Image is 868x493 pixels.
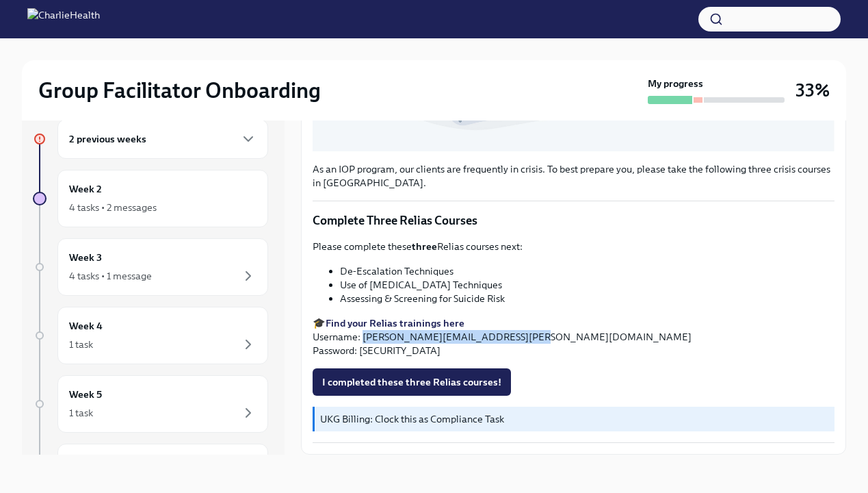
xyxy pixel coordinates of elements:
[27,8,100,30] img: CharlieHealth
[69,201,157,214] div: 4 tasks • 2 messages
[313,240,834,253] p: Please complete these Relias courses next:
[412,240,437,253] strong: three
[313,368,511,396] button: I completed these three Relias courses!
[38,77,321,104] h2: Group Facilitator Onboarding
[33,375,268,433] a: Week 51 task
[69,181,102,197] h6: Week 2
[648,77,703,90] strong: My progress
[340,292,834,305] li: Assessing & Screening for Suicide Risk
[69,318,103,333] h6: Week 4
[33,170,268,227] a: Week 24 tasks • 2 messages
[340,264,834,278] li: De-Escalation Techniques
[795,78,830,103] h3: 33%
[69,406,93,420] div: 1 task
[57,119,268,159] div: 2 previous weeks
[69,269,152,283] div: 4 tasks • 1 message
[33,238,268,296] a: Week 34 tasks • 1 message
[320,412,829,426] p: UKG Billing: Clock this as Compliance Task
[340,278,834,292] li: Use of [MEDICAL_DATA] Techniques
[69,338,93,351] div: 1 task
[69,131,146,147] h6: 2 previous weeks
[313,316,834,357] p: 🎓 Username: [PERSON_NAME][EMAIL_ADDRESS][PERSON_NAME][DOMAIN_NAME] Password: [SECURITY_DATA]
[313,212,834,229] p: Complete Three Relias Courses
[69,250,102,265] h6: Week 3
[33,307,268,364] a: Week 41 task
[322,375,501,389] span: I completed these three Relias courses!
[313,162,834,190] p: As an IOP program, our clients are frequently in crisis. To best prepare you, please take the fol...
[326,317,464,329] a: Find your Relias trainings here
[69,387,102,402] h6: Week 5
